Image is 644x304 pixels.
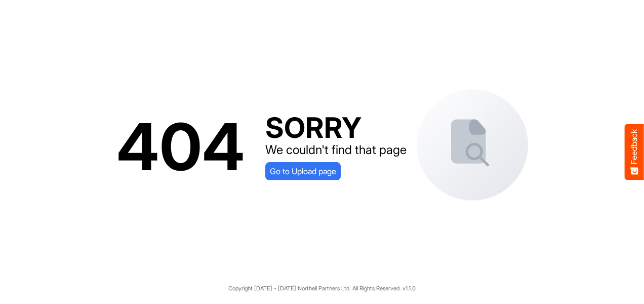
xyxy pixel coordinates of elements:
[10,284,634,293] p: Copyright [DATE] - [DATE] Northell Partners Ltd. All Rights Reserved. v1.1.0
[265,162,341,180] a: Go to Upload page
[265,114,407,142] div: SORRY
[265,142,407,158] div: We couldn't find that page
[625,124,644,180] button: Feedback
[116,118,245,176] div: 404
[270,165,336,178] span: Go to Upload page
